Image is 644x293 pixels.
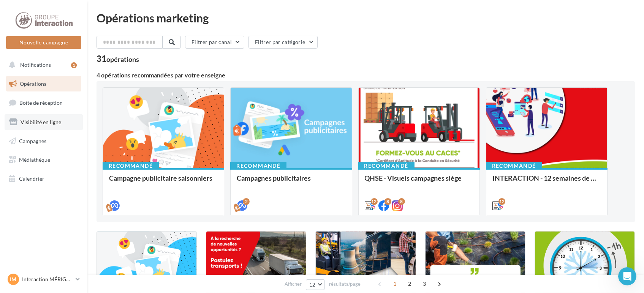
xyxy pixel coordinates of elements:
div: 1 [71,62,77,68]
div: opérations [106,56,139,63]
span: Calendrier [19,175,44,182]
span: IM [10,276,17,283]
div: Campagnes publicitaires [237,174,345,189]
button: Filtrer par catégorie [248,36,318,49]
span: Campagnes [19,137,46,144]
a: Boîte de réception [5,95,83,111]
span: Boîte de réception [19,99,63,106]
a: Visibilité en ligne [5,114,83,130]
div: QHSE - Visuels campagnes siège [365,174,473,189]
a: IM Interaction MÉRIGNAC [6,272,81,287]
div: Recommandé [486,162,542,170]
span: Visibilité en ligne [21,119,61,125]
span: 1 [389,278,401,290]
span: Notifications [20,61,51,68]
span: résultats/page [329,280,361,288]
span: 3 [418,278,430,290]
div: 2 [243,198,250,205]
span: Afficher [285,280,302,288]
button: Filtrer par canal [185,36,244,49]
p: Interaction MÉRIGNAC [22,276,73,283]
div: Opérations marketing [97,12,635,24]
div: Campagne publicitaire saisonniers [109,174,218,189]
div: 31 [97,55,139,63]
iframe: Intercom live chat [618,267,636,285]
span: 12 [309,282,316,288]
a: Opérations [5,76,83,92]
span: 2 [403,278,416,290]
button: 12 [306,279,325,290]
a: Campagnes [5,133,83,149]
div: Recommandé [230,162,286,170]
div: Recommandé [103,162,159,170]
div: 4 opérations recommandées par votre enseigne [97,72,635,78]
span: Opérations [20,80,46,87]
div: 8 [398,198,405,205]
span: Médiathèque [19,156,50,163]
div: 8 [385,198,391,205]
div: 12 [371,198,378,205]
div: Recommandé [358,162,415,170]
a: Calendrier [5,171,83,187]
a: Médiathèque [5,152,83,168]
div: INTERACTION - 12 semaines de publication [492,174,601,189]
div: 12 [498,198,505,205]
button: Nouvelle campagne [6,36,81,49]
button: Notifications 1 [5,57,80,73]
